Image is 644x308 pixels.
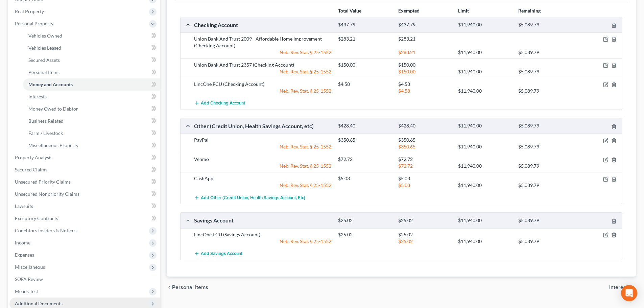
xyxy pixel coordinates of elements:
[515,68,575,75] div: $5,089.79
[23,78,160,91] a: Money and Accounts
[9,151,160,164] a: Property Analysis
[455,238,515,245] div: $11,940.00
[23,91,160,103] a: Interests
[395,62,455,68] div: $150.00
[455,143,515,150] div: $11,940.00
[191,182,335,189] div: Neb. Rev. Stat. § 25-1552
[15,8,44,14] span: Real Property
[335,175,395,182] div: $5.03
[335,217,395,224] div: $25.02
[515,143,575,150] div: $5,089.79
[515,163,575,169] div: $5,089.79
[15,215,58,221] span: Executory Contracts
[191,122,335,129] div: Other (Credit Union, Health Savings Account, etc)
[395,88,455,94] div: $4.58
[458,8,469,14] strong: Limit
[630,285,636,290] i: chevron_right
[194,247,242,260] button: Add Savings Account
[15,264,45,270] span: Miscellaneous
[455,217,515,224] div: $11,940.00
[167,285,208,290] button: chevron_left Personal Items
[191,62,335,68] div: Union Bank And Trust 2357 (Checking Account)
[15,301,63,306] span: Additional Documents
[28,118,64,124] span: Business Related
[455,88,515,94] div: $11,940.00
[335,81,395,88] div: $4.58
[191,231,335,238] div: LincOne FCU (Savings Account)
[167,285,172,290] i: chevron_left
[515,182,575,189] div: $5,089.79
[23,103,160,115] a: Money Owed to Debtor
[28,130,63,136] span: Farm / Livestock
[455,49,515,56] div: $11,940.00
[191,217,335,224] div: Savings Account
[15,240,30,245] span: Income
[15,252,34,258] span: Expenses
[395,49,455,56] div: $283.21
[609,285,636,290] button: Interests chevron_right
[9,273,160,285] a: SOFA Review
[515,238,575,245] div: $5,089.79
[398,8,420,14] strong: Exempted
[15,155,52,160] span: Property Analysis
[335,22,395,28] div: $437.79
[191,175,335,182] div: CashApp
[191,68,335,75] div: Neb. Rev. Stat. § 25-1552
[28,94,47,99] span: Interests
[335,231,395,238] div: $25.02
[191,137,335,143] div: PayPal
[15,21,53,26] span: Personal Property
[395,156,455,163] div: $72.72
[15,203,33,209] span: Lawsuits
[28,45,61,51] span: Vehicles Leased
[28,106,78,112] span: Money Owed to Debtor
[191,81,335,88] div: LincOne FCU (Checking Account)
[455,163,515,169] div: $11,940.00
[395,137,455,143] div: $350.65
[23,115,160,127] a: Business Related
[201,101,245,106] span: Add Checking Account
[191,156,335,163] div: Venmo
[15,276,43,282] span: SOFA Review
[28,57,60,63] span: Secured Assets
[28,142,78,148] span: Miscellaneous Property
[194,97,245,110] button: Add Checking Account
[455,68,515,75] div: $11,940.00
[338,8,361,14] strong: Total Value
[191,238,335,245] div: Neb. Rev. Stat. § 25-1552
[515,22,575,28] div: $5,089.79
[395,217,455,224] div: $25.02
[9,176,160,188] a: Unsecured Priority Claims
[621,285,637,301] div: Open Intercom Messenger
[201,195,305,200] span: Add Other (Credit Union, Health Savings Account, etc)
[9,164,160,176] a: Secured Claims
[201,251,242,256] span: Add Savings Account
[395,35,455,42] div: $283.21
[515,49,575,56] div: $5,089.79
[194,191,305,204] button: Add Other (Credit Union, Health Savings Account, etc)
[335,137,395,143] div: $350.65
[395,231,455,238] div: $25.02
[335,123,395,129] div: $428.40
[515,123,575,129] div: $5,089.79
[191,49,335,56] div: Neb. Rev. Stat. § 25-1552
[335,156,395,163] div: $72.72
[191,143,335,150] div: Neb. Rev. Stat. § 25-1552
[191,163,335,169] div: Neb. Rev. Stat. § 25-1552
[15,288,38,294] span: Means Test
[9,200,160,212] a: Lawsuits
[395,22,455,28] div: $437.79
[609,285,630,290] span: Interests
[455,123,515,129] div: $11,940.00
[395,143,455,150] div: $350.65
[515,217,575,224] div: $5,089.79
[395,123,455,129] div: $428.40
[395,81,455,88] div: $4.58
[9,188,160,200] a: Unsecured Nonpriority Claims
[335,62,395,68] div: $150.00
[191,21,335,28] div: Checking Account
[395,163,455,169] div: $72.72
[15,167,47,172] span: Secured Claims
[28,81,73,87] span: Money and Accounts
[23,30,160,42] a: Vehicles Owned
